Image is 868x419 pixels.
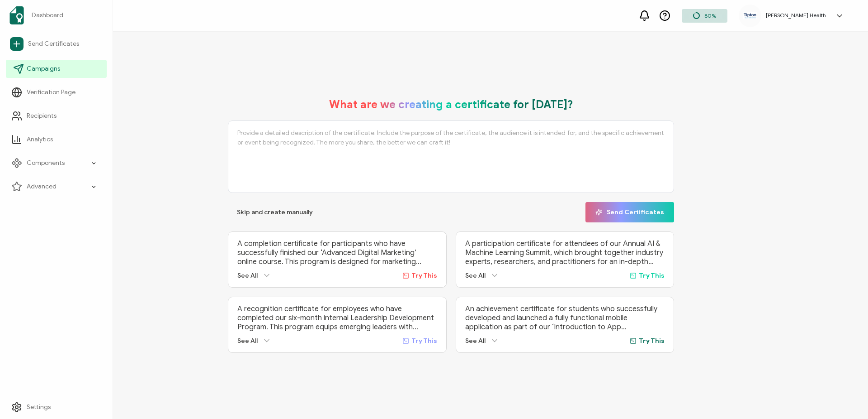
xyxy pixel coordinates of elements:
button: Send Certificates [585,202,674,222]
img: d53189b9-353e-42ff-9f98-8e420995f065.jpg [743,12,757,19]
span: Try This [639,272,665,279]
button: Skip and create manually [228,202,322,222]
h1: What are we creating a certificate for [DATE]? [329,98,573,111]
a: Recipients [6,107,107,125]
span: Components [27,159,65,168]
p: A completion certificate for participants who have successfully finished our ‘Advanced Digital Ma... [237,239,437,266]
a: Analytics [6,130,107,149]
p: A participation certificate for attendees of our Annual AI & Machine Learning Summit, which broug... [465,239,665,266]
a: Settings [6,398,107,416]
span: Try This [639,337,665,345]
span: Try This [411,337,437,345]
span: See All [465,337,486,345]
img: sertifier-logomark-colored.svg [9,6,24,24]
span: See All [237,272,258,279]
span: Try This [411,272,437,279]
span: See All [465,272,486,279]
span: Recipients [27,111,57,120]
span: Advanced [27,182,57,191]
span: Dashboard [32,11,63,20]
p: A recognition certificate for employees who have completed our six-month internal Leadership Deve... [237,304,437,332]
span: Verification Page [27,88,75,97]
a: Send Certificates [6,34,107,54]
span: Send Certificates [28,39,79,48]
span: Campaigns [27,64,60,73]
h5: [PERSON_NAME] Health [766,12,826,19]
span: 80% [704,12,716,19]
a: Verification Page [6,83,107,101]
span: See All [237,337,258,345]
a: Campaigns [6,60,107,78]
span: Settings [27,403,51,412]
span: Skip and create manually [237,209,313,216]
p: An achievement certificate for students who successfully developed and launched a fully functiona... [465,304,665,332]
span: Analytics [27,135,53,144]
span: Send Certificates [595,209,664,216]
a: Dashboard [6,3,107,28]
